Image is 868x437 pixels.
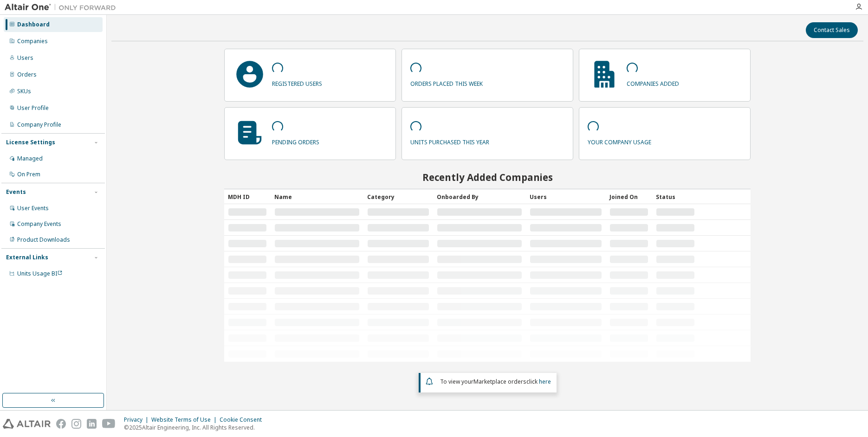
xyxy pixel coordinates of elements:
div: Dashboard [17,21,50,28]
div: Cookie Consent [220,416,267,424]
div: Onboarded By [437,189,522,204]
em: Marketplace orders [473,378,526,386]
div: Managed [17,155,43,162]
div: Companies [17,38,48,45]
p: companies added [627,77,679,88]
img: altair_logo.svg [3,419,51,429]
div: On Prem [17,171,40,178]
img: instagram.svg [71,419,81,429]
img: Altair One [5,3,121,12]
div: Events [6,188,26,196]
p: registered users [272,77,322,88]
div: User Events [17,205,49,212]
p: pending orders [272,135,319,146]
img: linkedin.svg [87,419,97,429]
div: MDH ID [228,189,267,204]
div: Users [17,54,33,62]
p: © 2025 Altair Engineering, Inc. All Rights Reserved. [124,424,267,431]
p: units purchased this year [410,135,489,146]
div: Orders [17,71,37,78]
p: orders placed this week [410,77,483,88]
div: Users [530,189,602,204]
div: Privacy [124,416,151,424]
div: Company Profile [17,121,61,129]
div: Joined On [609,189,648,204]
h2: Recently Added Companies [224,171,751,183]
div: External Links [6,254,48,261]
button: Contact Sales [806,22,858,38]
p: your company usage [588,135,651,146]
a: here [539,378,551,386]
span: To view your click [440,378,551,386]
img: facebook.svg [56,419,66,429]
div: Product Downloads [17,236,70,244]
div: User Profile [17,104,49,112]
div: Website Terms of Use [151,416,220,424]
div: Name [274,189,360,204]
div: Category [367,189,429,204]
img: youtube.svg [102,419,116,429]
div: Status [656,189,695,204]
div: Company Events [17,220,61,228]
span: Units Usage BI [17,270,63,277]
div: License Settings [6,139,55,146]
div: SKUs [17,88,31,95]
